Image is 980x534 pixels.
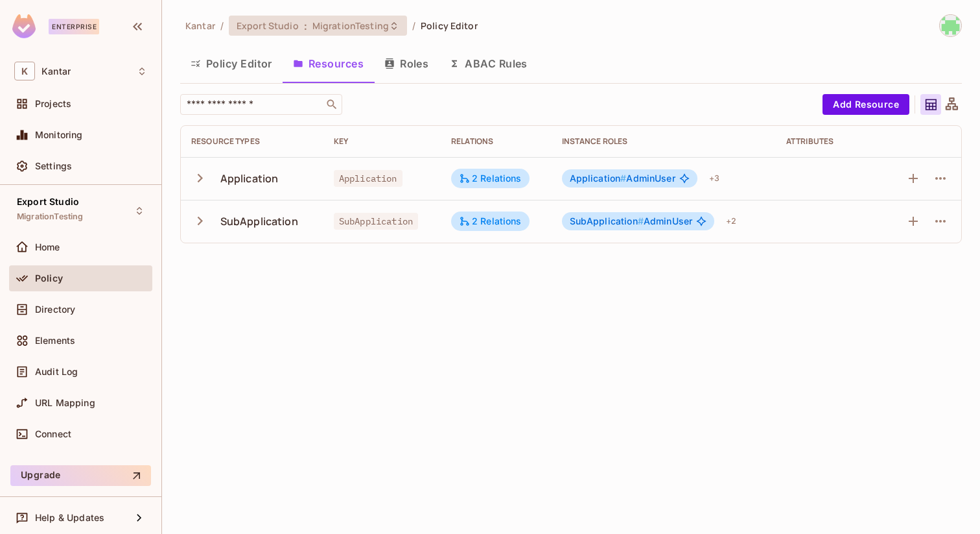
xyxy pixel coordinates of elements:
[459,215,522,227] div: 2 Relations
[35,304,75,315] span: Directory
[220,19,224,32] li: /
[786,136,874,147] div: Attributes
[220,171,279,186] div: Application
[35,367,78,377] span: Audit Log
[822,94,909,115] button: Add Resource
[180,47,283,80] button: Policy Editor
[312,19,389,32] span: MigrationTesting
[17,212,83,222] span: MigrationTesting
[35,130,83,140] span: Monitoring
[220,214,298,228] div: SubApplication
[35,335,75,346] span: Elements
[35,99,71,109] span: Projects
[940,15,961,36] img: ritik.gariya@kantar.com
[283,47,374,80] button: Resources
[35,429,71,439] span: Connect
[191,136,313,147] div: Resource Types
[303,21,308,31] span: :
[35,242,60,252] span: Home
[185,19,215,32] span: the active workspace
[237,19,299,32] span: Export Studio
[421,19,478,32] span: Policy Editor
[17,197,79,207] span: Export Studio
[451,136,541,147] div: Relations
[35,273,63,284] span: Policy
[35,398,95,408] span: URL Mapping
[49,19,99,34] div: Enterprise
[41,66,71,77] span: Workspace: Kantar
[570,215,644,226] span: SubApplication
[374,47,439,80] button: Roles
[620,173,626,184] span: #
[570,216,693,226] span: AdminUser
[10,465,151,486] button: Upgrade
[562,136,765,147] div: Instance roles
[334,213,418,230] span: SubApplication
[334,170,402,187] span: Application
[459,173,522,184] div: 2 Relations
[35,513,104,523] span: Help & Updates
[35,161,72,171] span: Settings
[721,211,741,232] div: + 2
[14,62,35,80] span: K
[638,215,644,226] span: #
[439,47,538,80] button: ABAC Rules
[570,173,675,184] span: AdminUser
[12,14,36,38] img: SReyMgAAAABJRU5ErkJggg==
[334,136,430,147] div: Key
[704,168,725,189] div: + 3
[570,173,627,184] span: Application
[412,19,415,32] li: /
